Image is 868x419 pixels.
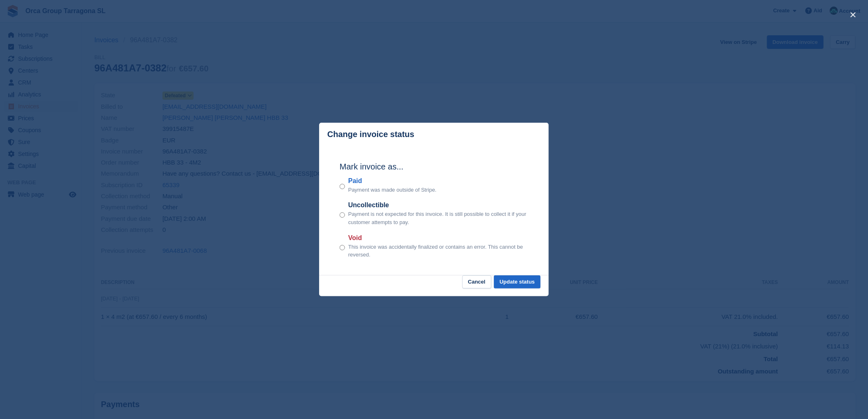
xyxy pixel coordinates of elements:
font: Payment was made outside of Stripe. [348,187,436,193]
button: Update status [494,275,541,289]
font: Payment is not expected for this invoice. It is still possible to collect it if your customer att... [348,211,526,225]
font: Mark invoice as... [340,162,404,171]
font: Paid [348,177,362,184]
font: Cancel [468,279,486,285]
font: Uncollectible [348,201,389,208]
button: Cancel [462,275,491,289]
button: close [847,8,860,21]
font: This invoice was accidentally finalized or contains an error. This cannot be reversed. [348,244,523,258]
font: Change invoice status [327,130,414,139]
font: Update status [500,279,535,285]
font: Void [348,234,362,241]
